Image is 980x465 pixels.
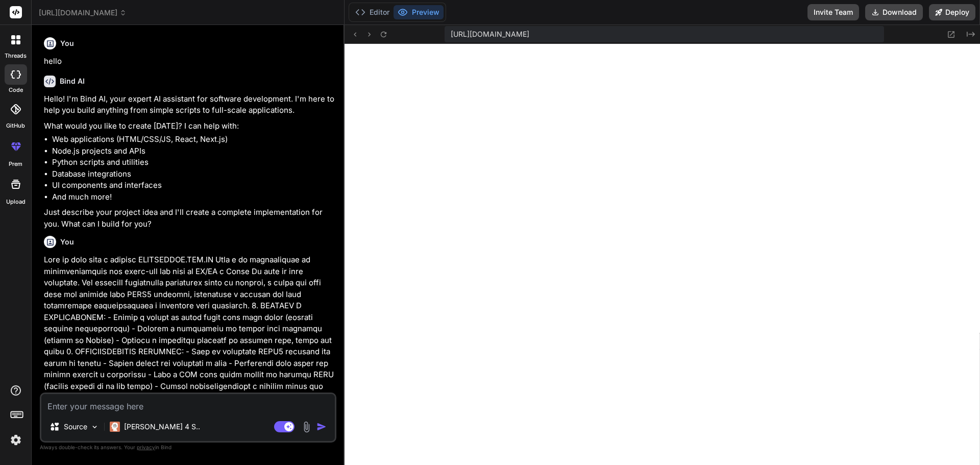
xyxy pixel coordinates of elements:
[60,237,74,247] h6: You
[52,191,334,203] li: And much more!
[52,145,334,157] li: Node.js projects and APIs
[7,431,24,449] img: settings
[9,86,23,94] label: code
[60,38,74,48] h6: You
[52,134,334,145] li: Web applications (HTML/CSS/JS, React, Next.js)
[44,93,334,116] p: Hello! I'm Bind AI, your expert AI assistant for software development. I'm here to help you build...
[110,422,120,432] img: Claude 4 Sonnet
[9,160,22,168] label: prem
[52,168,334,180] li: Database integrations
[5,52,27,60] label: threads
[6,198,26,206] label: Upload
[865,4,923,20] button: Download
[807,4,859,20] button: Invite Team
[52,180,334,191] li: UI components and interfaces
[44,120,334,132] p: What would you like to create [DATE]? I can help with:
[394,5,444,19] button: Preview
[301,421,312,433] img: attachment
[44,207,334,230] p: Just describe your project idea and I'll create a complete implementation for you. What can I bui...
[6,121,25,130] label: GitHub
[929,4,975,20] button: Deploy
[52,157,334,168] li: Python scripts and utilities
[345,44,980,465] iframe: Preview
[124,422,200,432] p: [PERSON_NAME] 4 S..
[60,76,85,86] h6: Bind AI
[90,423,99,431] img: Pick Models
[451,29,529,39] span: [URL][DOMAIN_NAME]
[39,8,127,18] span: [URL][DOMAIN_NAME]
[40,443,336,452] p: Always double-check its answers. Your in Bind
[137,444,155,450] span: privacy
[316,422,327,432] img: icon
[64,422,87,432] p: Source
[44,56,334,67] p: hello
[351,5,394,19] button: Editor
